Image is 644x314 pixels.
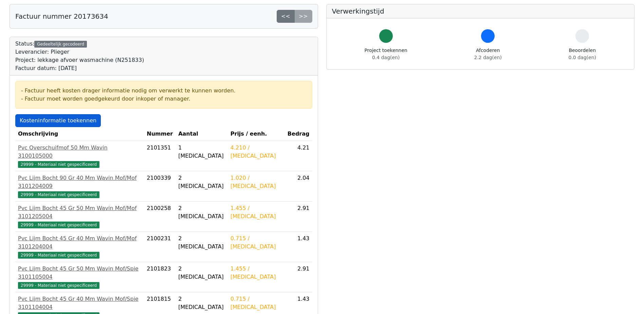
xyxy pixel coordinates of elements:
a: Pvc Lijm Bocht 45 Gr 50 Mm Wavin Mof/Mof 310120500429999 - Materiaal niet gespecificeerd [18,204,141,229]
a: Pvc Lijm Bocht 45 Gr 40 Mm Wavin Mof/Mof 310120400429999 - Materiaal niet gespecificeerd [18,234,141,259]
div: - Factuur moet worden goedgekeurd door inkoper of manager. [21,95,307,103]
td: 2101823 [144,262,176,292]
div: 0.715 / [MEDICAL_DATA] [231,234,282,251]
div: Project toekennen [365,47,407,61]
span: 29999 - Materiaal niet gespecificeerd [18,161,99,168]
h5: Verwerkingstijd [332,7,629,15]
div: Status: [15,40,144,72]
div: 4.210 / [MEDICAL_DATA] [231,144,282,160]
span: 2.2 dag(en) [474,55,502,60]
div: Pvc Lijm Bocht 45 Gr 50 Mm Wavin Mof/Spie 3101105004 [18,265,141,281]
div: Project: lekkage afvoer wasmachine (N251833) [15,56,144,64]
div: Pvc Lijm Bocht 45 Gr 40 Mm Wavin Mof/Spie 3101104004 [18,295,141,311]
th: Omschrijving [15,127,144,141]
td: 2.91 [285,202,312,232]
a: Kosteninformatie toekennen [15,114,101,127]
a: Pvc Overschuifmof 50 Mm Wavin 310010500029999 - Materiaal niet gespecificeerd [18,144,141,168]
h5: Factuur nummer 20173634 [15,12,108,20]
div: 1.020 / [MEDICAL_DATA] [231,174,282,190]
div: Pvc Lijm Bocht 45 Gr 40 Mm Wavin Mof/Mof 3101204004 [18,234,141,251]
div: Factuur datum: [DATE] [15,64,144,72]
div: 2 [MEDICAL_DATA] [178,295,225,311]
th: Nummer [144,127,176,141]
td: 4.21 [285,141,312,171]
div: 1.455 / [MEDICAL_DATA] [231,265,282,281]
span: 29999 - Materiaal niet gespecificeerd [18,282,99,289]
a: Pvc Lijm Bocht 90 Gr 40 Mm Wavin Mof/Mof 310120400929999 - Materiaal niet gespecificeerd [18,174,141,198]
div: 0.715 / [MEDICAL_DATA] [231,295,282,311]
div: 1 [MEDICAL_DATA] [178,144,225,160]
div: Afcoderen [474,47,502,61]
span: 29999 - Materiaal niet gespecificeerd [18,252,99,259]
a: Pvc Lijm Bocht 45 Gr 50 Mm Wavin Mof/Spie 310110500429999 - Materiaal niet gespecificeerd [18,265,141,289]
div: Pvc Overschuifmof 50 Mm Wavin 3100105000 [18,144,141,160]
div: Gedeeltelijk gecodeerd [34,41,87,48]
th: Prijs / eenh. [228,127,285,141]
td: 2100258 [144,202,176,232]
div: 1.455 / [MEDICAL_DATA] [231,204,282,221]
td: 2.91 [285,262,312,292]
div: Leverancier: Plieger [15,48,144,56]
td: 2100231 [144,232,176,262]
span: 29999 - Materiaal niet gespecificeerd [18,222,99,228]
span: 29999 - Materiaal niet gespecificeerd [18,191,99,198]
td: 1.43 [285,232,312,262]
div: Pvc Lijm Bocht 45 Gr 50 Mm Wavin Mof/Mof 3101205004 [18,204,141,221]
span: 0.0 dag(en) [569,55,596,60]
div: 2 [MEDICAL_DATA] [178,174,225,190]
div: Beoordelen [569,47,596,61]
span: 0.4 dag(en) [372,55,400,60]
th: Aantal [176,127,228,141]
td: 2101351 [144,141,176,171]
div: Pvc Lijm Bocht 90 Gr 40 Mm Wavin Mof/Mof 3101204009 [18,174,141,190]
div: 2 [MEDICAL_DATA] [178,265,225,281]
td: 2100339 [144,171,176,202]
div: - Factuur heeft kosten drager informatie nodig om verwerkt te kunnen worden. [21,87,307,95]
td: 2.04 [285,171,312,202]
div: 2 [MEDICAL_DATA] [178,204,225,221]
div: 2 [MEDICAL_DATA] [178,234,225,251]
a: << [277,10,295,23]
th: Bedrag [285,127,312,141]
